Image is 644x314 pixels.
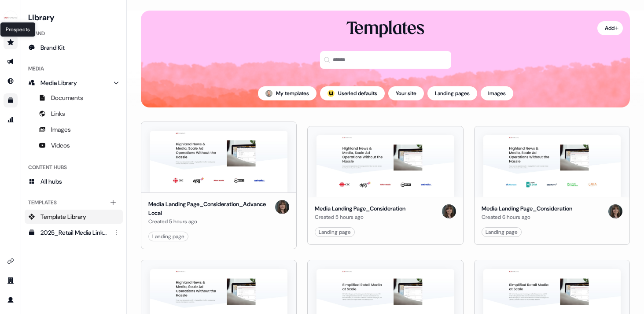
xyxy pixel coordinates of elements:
a: 2025_Retail Media LinkedIn Ad Templates_1080X1080 [25,225,123,240]
a: Media Library [25,76,123,90]
img: Media Landing Page_Consideration_Advance Local [150,131,287,192]
button: Add [597,21,623,35]
div: Created 6 hours ago [482,213,572,222]
div: Landing page [319,228,351,236]
img: Media Landing Page_Consideration [316,135,454,197]
div: 2025_Retail Media LinkedIn Ad Templates_1080X1080 [40,228,109,237]
button: Media Landing Page_ConsiderationMedia Landing Page_ConsiderationCreated 5 hours agoMichaelaLandin... [307,122,463,249]
div: Templates [346,18,424,41]
a: Go to attribution [4,113,18,127]
button: userled logo;Userled defaults [320,86,385,100]
img: Michaela [608,204,622,218]
img: Michaela [275,200,289,214]
img: Robert [265,90,272,97]
div: Media Landing Page_Consideration [482,204,572,213]
button: My templates [258,86,316,100]
button: Media Landing Page_Consideration_Advance LocalMedia Landing Page_Consideration_Advance LocalCreat... [141,122,297,249]
div: Landing page [486,228,518,236]
div: Landing page [152,232,184,241]
div: Media [25,62,123,76]
a: Go to templates [4,93,18,107]
button: Images [481,86,513,100]
div: ; [328,90,335,97]
span: All hubs [40,177,62,186]
div: Created 5 hours ago [315,213,405,222]
a: Videos [25,138,123,152]
img: userled logo [328,90,335,97]
button: Your site [388,86,424,100]
button: Landing pages [427,86,477,100]
div: Media Landing Page_Consideration [315,204,405,213]
h3: Library [25,11,123,23]
img: Media Landing Page_Consideration [483,135,621,197]
a: Brand Kit [25,41,123,55]
span: Videos [51,141,70,150]
span: Documents [51,93,83,102]
a: All hubs [25,174,123,188]
button: Media Landing Page_ConsiderationMedia Landing Page_ConsiderationCreated 6 hours agoMichaelaLandin... [474,122,630,249]
div: Content Hubs [25,160,123,174]
a: Images [25,122,123,137]
div: Media Landing Page_Consideration_Advance Local [148,200,272,217]
span: Links [51,109,65,118]
div: Created 5 hours ago [148,217,272,226]
span: Template Library [40,212,86,221]
span: Brand Kit [40,43,65,52]
span: Images [51,125,71,134]
a: Go to outbound experience [4,55,18,69]
a: Go to profile [4,293,18,307]
a: Go to Inbound [4,74,18,88]
a: Go to team [4,273,18,288]
div: Brand [25,26,123,41]
a: Documents [25,91,123,105]
a: Links [25,107,123,121]
a: Template Library [25,210,123,224]
span: Media Library [40,78,77,87]
a: Go to integrations [4,254,18,268]
a: Go to prospects [4,35,18,49]
div: Templates [25,196,123,210]
img: Michaela [442,204,456,218]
